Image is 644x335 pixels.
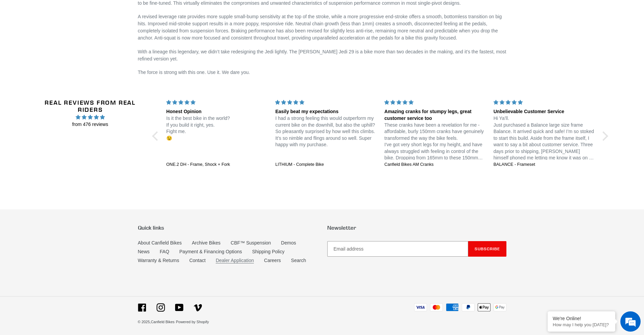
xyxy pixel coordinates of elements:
[151,320,174,324] a: Canfield Bikes
[39,85,93,153] span: We're online!
[553,316,610,321] div: We're Online!
[384,108,485,122] div: Amazing cranks for stumpy legs, great customer service too
[384,122,485,162] p: These cranks have been a revelation for me - affordable, burly 150mm cranks have genuinely transf...
[166,108,267,115] div: Honest Opinion
[275,108,376,115] div: Easily beat my expectations
[138,240,182,246] a: About Canfield Bikes
[180,249,242,254] a: Payment & Financing Options
[327,241,468,257] input: Email address
[138,225,317,231] p: Quick links
[166,99,267,106] div: 5 stars
[138,48,506,62] p: With a lineage this legendary, we didn’t take redesigning the Jedi lightly. The [PERSON_NAME] Jed...
[494,162,595,168] a: BALANCE - Frameset
[494,108,595,115] div: Unbelievable Customer Service
[275,115,376,148] p: I had a strong feeling this would outperform my current bike on the downhill, but also the uphill...
[189,258,206,263] a: Contact
[32,121,148,128] span: from 476 reviews
[384,162,485,168] a: Canfield Bikes AM Cranks
[3,184,129,208] textarea: Type your message and hit 'Enter'
[138,320,175,324] small: © 2025,
[160,249,169,254] a: FAQ
[22,34,39,51] img: d_696896380_company_1647369064580_696896380
[327,225,506,231] p: Newsletter
[166,115,267,141] p: Is it the best bike in the world? If you build it right, yes. Fight me. 😉
[166,162,267,168] a: ONE.2 DH - Frame, Shock + Fork
[384,99,485,106] div: 5 stars
[111,3,127,20] div: Minimize live chat window
[494,99,595,106] div: 5 stars
[264,258,281,263] a: Careers
[138,249,150,254] a: News
[45,38,124,47] div: Chat with us now
[216,258,254,263] a: Dealer Application
[7,37,18,47] div: Navigation go back
[231,240,271,246] a: CBF™ Suspension
[138,258,179,263] a: Warranty & Returns
[281,240,296,246] a: Demos
[291,258,306,263] a: Search
[275,99,376,106] div: 5 stars
[475,246,500,251] span: Subscribe
[553,322,610,327] p: How may I help you today?
[138,13,506,42] p: A revised leverage rate provides more supple small-bump sensitivity at the top of the stroke, whi...
[252,249,285,254] a: Shipping Policy
[138,69,506,76] p: The force is strong with this one. Use it. We dare you.
[176,320,209,324] a: Powered by Shopify
[32,113,148,121] span: 4.96 stars
[468,241,506,257] button: Subscribe
[32,99,148,113] h2: Real Reviews from Real Riders
[275,162,376,168] a: LITHIUM - Complete Bike
[192,240,220,246] a: Archive Bikes
[494,115,595,161] p: Hi Ya’ll. Just purchased a Balance large size frame Balance. It arrived quick and safe! I’m so st...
